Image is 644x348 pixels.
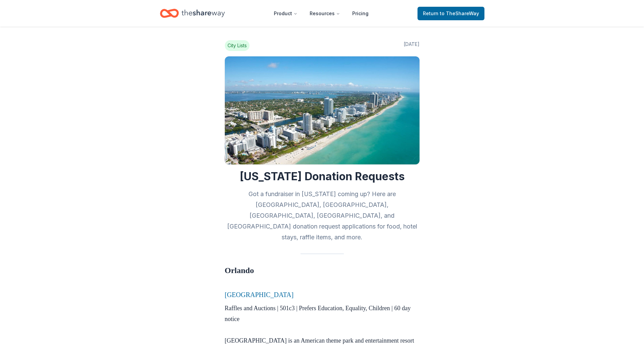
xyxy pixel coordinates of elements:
span: City Lists [225,40,249,51]
a: [GEOGRAPHIC_DATA] [225,291,294,298]
button: Product [268,7,303,20]
span: to TheShareWay [440,10,479,16]
h2: Got a fundraiser in [US_STATE] coming up? Here are [GEOGRAPHIC_DATA], [GEOGRAPHIC_DATA], [GEOGRAP... [225,189,420,243]
a: Home [160,5,225,21]
h1: [US_STATE] Donation Requests [225,170,420,183]
h2: Orlando [225,265,420,287]
a: Returnto TheShareWay [418,7,484,20]
span: [DATE] [404,40,420,51]
button: Resources [304,7,345,20]
img: Image for Florida Donation Requests [225,56,420,164]
span: Return [423,9,479,18]
a: Pricing [347,7,374,20]
nav: Main [268,5,374,21]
